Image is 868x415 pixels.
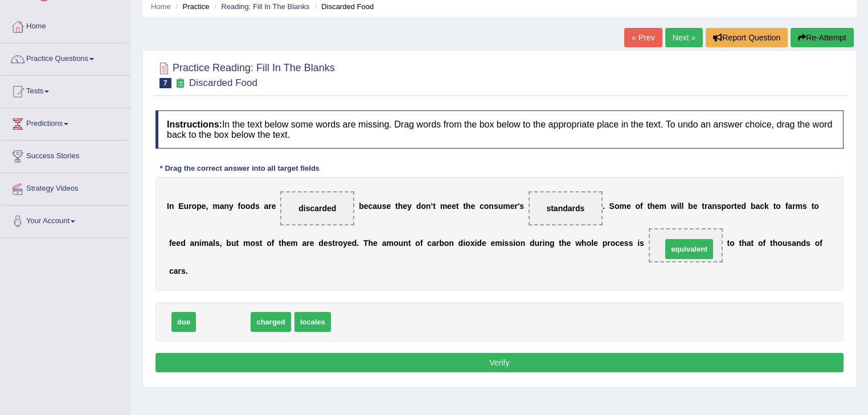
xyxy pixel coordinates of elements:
[395,202,398,211] b: t
[421,202,426,211] b: o
[814,202,819,211] b: o
[452,202,456,211] b: e
[312,1,374,12] li: Discarded Food
[629,239,633,248] b: s
[513,239,515,248] b: i
[615,202,620,211] b: o
[1,43,130,72] a: Practice Questions
[151,2,171,11] a: Home
[792,239,796,248] b: a
[286,239,290,248] b: e
[352,239,357,248] b: d
[294,312,331,332] span: locales
[272,239,275,248] b: f
[466,202,471,211] b: h
[627,202,631,211] b: e
[712,202,717,211] b: n
[603,202,605,211] b: .
[567,239,571,248] b: e
[357,239,359,248] b: .
[189,77,257,88] small: Discarded Food
[173,1,209,12] li: Practice
[369,239,374,248] b: h
[635,202,640,211] b: o
[347,239,352,248] b: e
[474,239,477,248] b: i
[791,28,854,47] button: Re-Attempt
[727,239,730,248] b: t
[302,239,306,248] b: a
[751,202,756,211] b: b
[763,239,766,248] b: f
[665,239,713,259] span: equivalent
[770,239,773,248] b: t
[171,312,196,332] span: due
[480,202,484,211] b: c
[338,239,343,248] b: o
[155,163,324,174] div: * Drag the correct answer into all target fields
[403,239,408,248] b: n
[407,202,412,211] b: y
[181,239,186,248] b: d
[539,239,542,248] b: r
[394,239,399,248] b: o
[155,353,844,372] button: Verify
[399,239,404,248] b: u
[426,202,431,211] b: n
[155,110,844,149] h4: In the text below some words are missing. Drag words from the box below to the appropriate place ...
[820,239,822,248] b: f
[212,202,219,211] b: m
[681,202,683,211] b: l
[440,202,447,211] b: m
[773,239,778,248] b: h
[482,239,486,248] b: e
[343,239,347,248] b: y
[202,239,208,248] b: m
[178,266,181,276] b: r
[688,202,693,211] b: b
[268,202,271,211] b: r
[546,204,584,213] span: standards
[751,239,754,248] b: t
[693,202,698,211] b: e
[255,202,260,211] b: s
[238,202,241,211] b: f
[169,202,174,211] b: n
[1,141,130,169] a: Success Stories
[498,202,503,211] b: u
[427,239,432,248] b: c
[465,239,470,248] b: o
[593,239,598,248] b: e
[624,239,629,248] b: s
[505,239,509,248] b: s
[490,239,495,248] b: e
[760,202,764,211] b: c
[530,239,535,248] b: d
[408,239,411,248] b: t
[785,202,788,211] b: f
[705,202,707,211] b: r
[730,239,735,248] b: o
[529,191,603,225] span: Drop target
[439,239,444,248] b: b
[178,202,183,211] b: E
[206,202,208,211] b: ,
[196,202,202,211] b: p
[655,202,660,211] b: e
[783,239,788,248] b: u
[726,202,731,211] b: o
[463,239,465,248] b: i
[433,202,436,211] b: t
[677,202,679,211] b: i
[264,202,269,211] b: a
[167,202,169,211] b: I
[298,204,336,213] span: discarded
[742,239,747,248] b: h
[420,239,423,248] b: f
[489,202,494,211] b: n
[518,202,519,211] b: '
[306,239,309,248] b: r
[194,239,199,248] b: n
[702,202,705,211] b: t
[587,239,592,248] b: o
